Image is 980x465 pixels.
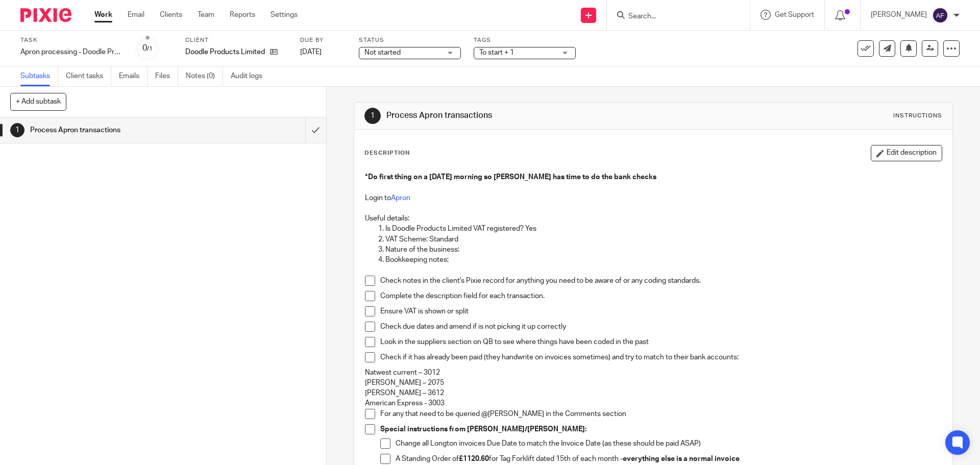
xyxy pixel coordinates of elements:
label: Status [359,36,461,44]
a: Work [94,10,112,20]
p: Description [364,149,410,157]
p: For any that need to be queried @[PERSON_NAME] in the Comments section [380,409,941,419]
span: To start + 1 [479,49,514,56]
p: Useful details: [365,213,941,224]
img: Pixie [20,8,71,22]
span: [DATE] [300,48,322,56]
span: Not started [364,49,401,56]
p: Ensure VAT is shown or split [380,306,941,316]
a: Clients [160,10,182,20]
strong: Special instructions from [PERSON_NAME]/[PERSON_NAME]: [380,426,586,433]
button: Edit description [871,145,942,161]
span: Get Support [775,11,814,18]
p: Natwest current – 3012 [365,368,941,378]
strong: *Do first thing on a [DATE] morning so [PERSON_NAME] has time to do the bank checks [365,174,656,181]
label: Due by [300,36,346,44]
p: A Standing Order of for Tag Forklift dated 15th of each month - [396,454,941,464]
input: Search [627,12,719,21]
p: Is Doodle Products Limited VAT registered? Yes [385,224,941,234]
p: [PERSON_NAME] – 3612 [365,388,941,398]
p: Bookkeeping notes: [385,255,941,265]
a: Settings [271,10,298,20]
p: Check due dates and amend if is not picking it up correctly [380,322,941,332]
a: Reports [230,10,255,20]
button: + Add subtask [10,93,66,110]
p: Check notes in the client's Pixie record for anything you need to be aware of or any coding stand... [380,276,941,286]
p: Change all Longton invoices Due Date to match the Invoice Date (as these should be paid ASAP) [396,438,941,449]
p: [PERSON_NAME] – 2075 [365,378,941,388]
label: Task [20,36,122,44]
a: Email [128,10,144,20]
h1: Process Apron transactions [30,123,207,138]
strong: everything else is a normal invoice [623,455,740,462]
p: Nature of the business: [385,244,941,255]
div: Instructions [893,112,942,120]
div: 1 [10,123,24,137]
p: Complete the description field for each transaction. [380,291,941,301]
label: Client [185,36,287,44]
p: Check if it has already been paid (they handwrite on invoices sometimes) and try to match to thei... [380,352,941,362]
div: 1 [364,108,381,124]
a: Emails [119,66,148,86]
p: Look in the suppliers section on QB to see where things have been coded in the past [380,337,941,347]
a: Notes (0) [186,66,223,86]
a: Team [198,10,214,20]
label: Tags [474,36,576,44]
p: [PERSON_NAME] [871,10,927,20]
a: Subtasks [20,66,58,86]
h1: Process Apron transactions [386,110,675,121]
div: Apron processing - Doodle Products [20,47,122,57]
p: VAT Scheme: Standard [385,234,941,244]
a: Files [155,66,178,86]
a: Client tasks [66,66,111,86]
strong: £1120.60 [459,455,489,462]
a: Audit logs [231,66,270,86]
div: 0 [142,42,153,54]
img: svg%3E [932,7,948,23]
p: Login to [365,193,941,203]
a: Apron [391,194,410,202]
small: /1 [147,46,153,52]
p: American Express - 3003 [365,398,941,408]
p: Doodle Products Limited [185,47,265,57]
